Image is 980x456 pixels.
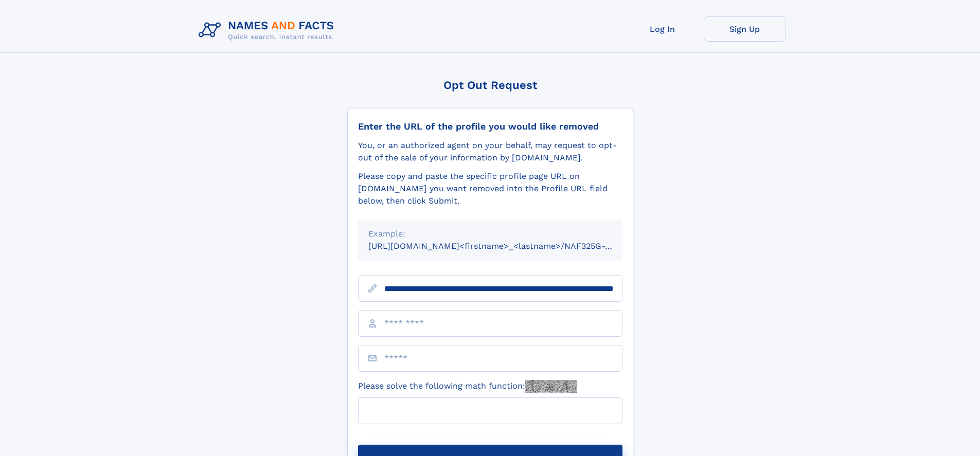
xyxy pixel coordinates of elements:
[368,228,612,240] div: Example:
[358,121,622,132] div: Enter the URL of the profile you would like removed
[358,139,622,164] div: You, or an authorized agent on your behalf, may request to opt-out of the sale of your informatio...
[704,16,786,42] a: Sign Up
[358,170,622,207] div: Please copy and paste the specific profile page URL on [DOMAIN_NAME] you want removed into the Pr...
[368,241,642,251] small: [URL][DOMAIN_NAME]<firstname>_<lastname>/NAF325G-xxxxxxxx
[194,16,343,44] img: Logo Names and Facts
[347,79,633,92] div: Opt Out Request
[621,16,704,42] a: Log In
[358,380,577,393] label: Please solve the following math function:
